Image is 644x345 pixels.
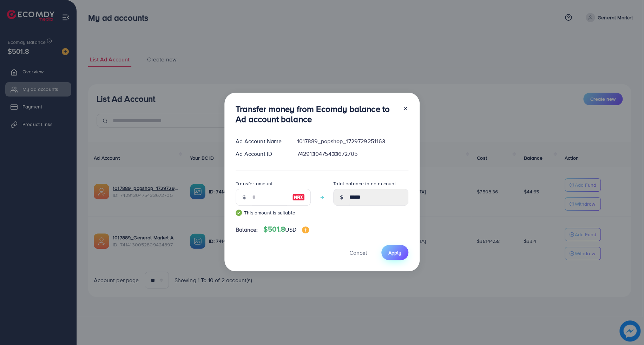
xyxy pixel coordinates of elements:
img: image [292,193,305,201]
h3: Transfer money from Ecomdy balance to Ad account balance [236,104,397,124]
img: image [302,226,309,233]
div: 1017889_popshop_1729729251163 [291,137,414,145]
span: Balance: [236,226,258,234]
label: Transfer amount [236,180,272,187]
small: This amount is suitable [236,209,311,216]
div: Ad Account ID [230,150,291,158]
span: USD [285,226,296,233]
label: Total balance in ad account [333,180,396,187]
button: Apply [381,245,408,260]
div: 7429130475433672705 [291,150,414,158]
button: Cancel [341,245,376,260]
img: guide [236,210,242,216]
span: Cancel [349,249,367,257]
span: Apply [388,249,401,256]
div: Ad Account Name [230,137,291,145]
h4: $501.8 [263,225,309,234]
